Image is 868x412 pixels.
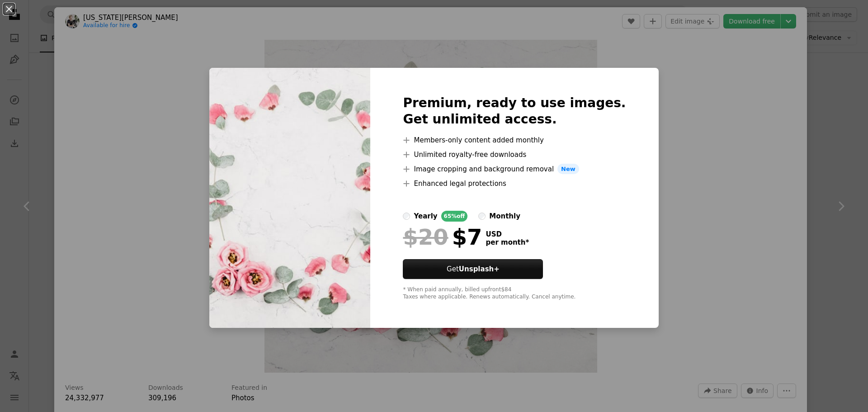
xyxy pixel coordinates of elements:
div: $7 [403,225,482,249]
span: per month * [486,238,529,246]
li: Unlimited royalty-free downloads [403,149,626,160]
span: USD [486,230,529,238]
img: photo-1515923019249-6b544314450f [209,68,370,328]
div: 65% off [441,211,468,222]
div: * When paid annually, billed upfront $84 Taxes where applicable. Renews automatically. Cancel any... [403,286,626,301]
span: $20 [403,225,448,249]
input: yearly65%off [403,213,410,220]
input: monthly [478,213,486,220]
li: Members-only content added monthly [403,135,626,146]
div: monthly [489,211,520,222]
strong: Unsplash+ [459,265,500,273]
div: yearly [414,211,437,222]
li: Image cropping and background removal [403,164,626,175]
li: Enhanced legal protections [403,178,626,189]
span: New [557,164,579,175]
h2: Premium, ready to use images. Get unlimited access. [403,95,626,128]
button: GetUnsplash+ [403,259,543,279]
